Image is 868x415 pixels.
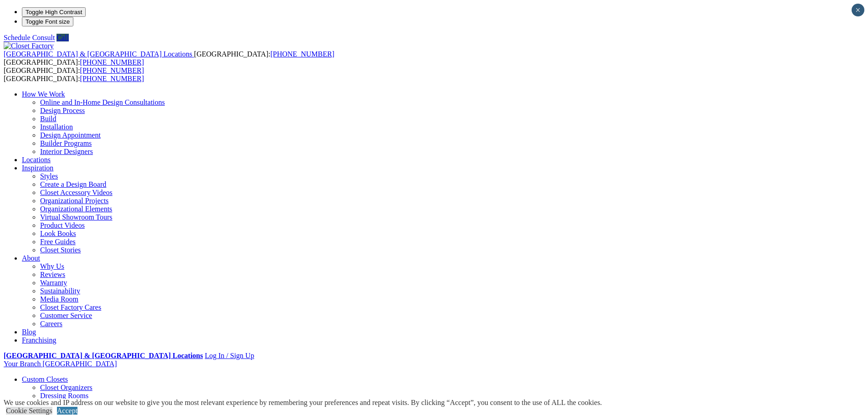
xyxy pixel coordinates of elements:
a: [PHONE_NUMBER] [270,50,334,58]
a: Dressing Rooms [40,392,88,400]
a: Closet Factory Cares [40,303,101,311]
a: Accept [57,407,77,415]
a: [GEOGRAPHIC_DATA] & [GEOGRAPHIC_DATA] Locations [4,50,194,58]
a: Interior Designers [40,148,93,155]
a: Inspiration [22,164,53,172]
a: Media Room [40,295,78,303]
a: Product Videos [40,221,85,229]
a: Log In / Sign Up [205,352,254,359]
a: Blog [22,328,36,336]
span: [GEOGRAPHIC_DATA] [42,360,117,368]
a: Installation [40,123,73,131]
div: We use cookies and IP address on our website to give you the most relevant experience by remember... [4,399,602,407]
a: [PHONE_NUMBER] [80,67,144,74]
a: Builder Programs [40,139,92,147]
a: Design Appointment [40,131,101,139]
a: Organizational Elements [40,205,112,213]
span: Toggle High Contrast [26,9,82,15]
a: Careers [40,320,62,328]
a: Custom Closets [22,375,68,383]
a: Closet Stories [40,246,81,254]
a: About [22,254,40,262]
img: Closet Factory [4,42,54,50]
a: [PHONE_NUMBER] [80,75,144,82]
a: Closet Organizers [40,384,92,391]
a: Warranty [40,279,67,287]
a: Franchising [22,336,56,344]
span: [GEOGRAPHIC_DATA]: [GEOGRAPHIC_DATA]: [4,67,144,82]
span: [GEOGRAPHIC_DATA] & [GEOGRAPHIC_DATA] Locations [4,50,192,58]
a: Why Us [40,262,64,270]
a: Create a Design Board [40,180,106,188]
a: Your Branch [GEOGRAPHIC_DATA] [4,360,117,368]
a: Free Guides [40,238,76,246]
a: Locations [22,156,51,164]
a: How We Work [22,90,65,98]
a: [GEOGRAPHIC_DATA] & [GEOGRAPHIC_DATA] Locations [4,352,203,359]
a: [PHONE_NUMBER] [80,58,144,66]
a: Virtual Showroom Tours [40,213,113,221]
span: Your Branch [4,360,41,368]
a: Online and In-Home Design Consultations [40,98,165,106]
a: Design Process [40,107,85,114]
a: Closet Accessory Videos [40,189,113,196]
a: Schedule Consult [4,34,55,41]
a: Sustainability [40,287,80,295]
button: Close [852,4,864,16]
a: Styles [40,172,58,180]
a: Call [56,34,69,41]
a: Look Books [40,230,76,237]
button: Toggle High Contrast [22,7,86,17]
a: Customer Service [40,312,92,319]
button: Toggle Font size [22,17,73,26]
a: Organizational Projects [40,197,108,205]
a: Reviews [40,271,65,278]
a: Cookie Settings [6,407,52,415]
span: [GEOGRAPHIC_DATA]: [GEOGRAPHIC_DATA]: [4,50,334,66]
a: Build [40,115,56,123]
span: Toggle Font size [26,18,70,25]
